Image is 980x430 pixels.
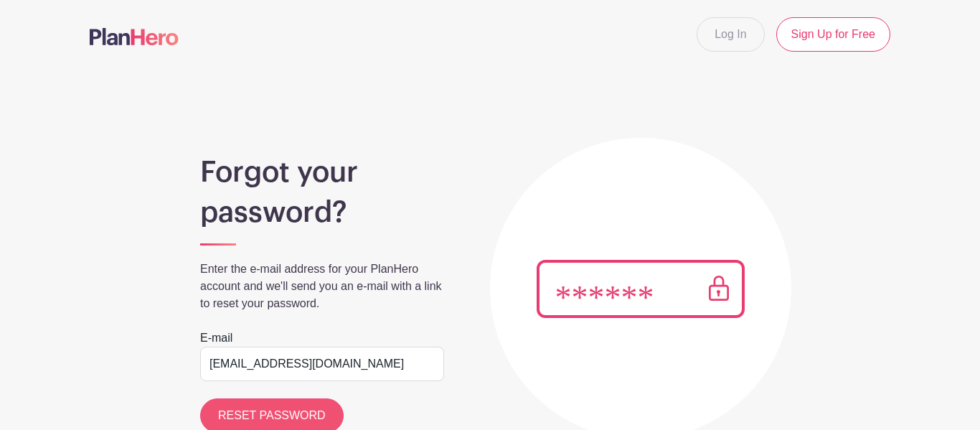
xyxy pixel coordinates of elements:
[200,347,444,381] input: e.g. julie@eventco.com
[697,17,764,52] a: Log In
[200,261,444,312] p: Enter the e-mail address for your PlanHero account and we'll send you an e-mail with a link to re...
[90,28,179,45] img: logo-507f7623f17ff9eddc593b1ce0a138ce2505c220e1c5a4e2b4648c50719b7d32.svg
[537,260,745,318] img: Pass
[200,195,444,230] h1: password?
[776,17,890,52] a: Sign Up for Free
[200,155,444,190] h1: Forgot your
[200,329,232,347] label: E-mail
